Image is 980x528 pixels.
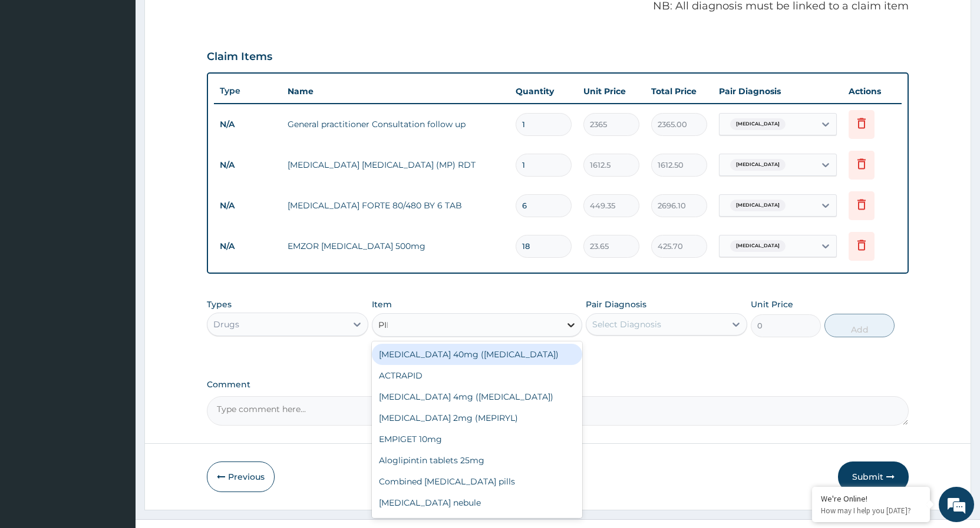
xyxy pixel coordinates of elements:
[214,154,282,176] td: N/A
[282,79,510,103] th: Name
[214,235,282,257] td: N/A
[510,79,578,103] th: Quantity
[751,298,793,310] label: Unit Price
[213,318,239,330] div: Drugs
[730,200,786,211] span: [MEDICAL_DATA]
[821,493,921,504] div: We're Online!
[838,461,909,492] button: Submit
[578,79,645,103] th: Unit Price
[61,66,198,81] div: Chat with us now
[22,59,48,88] img: d_794563401_company_1708531726252_794563401
[730,118,786,130] span: [MEDICAL_DATA]
[372,344,582,365] div: [MEDICAL_DATA] 40mg ([MEDICAL_DATA])
[372,386,582,407] div: [MEDICAL_DATA] 4mg ([MEDICAL_DATA])
[713,79,843,103] th: Pair Diagnosis
[372,365,582,386] div: ACTRAPID
[282,234,510,258] td: EMZOR [MEDICAL_DATA] 500mg
[592,318,661,330] div: Select Diagnosis
[282,112,510,136] td: General practitioner Consultation follow up
[372,407,582,429] div: [MEDICAL_DATA] 2mg (MEPIRYL)
[68,148,163,267] span: We're online!
[207,380,909,390] label: Comment
[730,159,786,171] span: [MEDICAL_DATA]
[730,240,786,252] span: [MEDICAL_DATA]
[214,80,282,102] th: Type
[372,429,582,450] div: EMPIGET 10mg
[645,79,713,103] th: Total Price
[207,461,275,492] button: Previous
[372,298,392,310] label: Item
[843,79,902,103] th: Actions
[214,114,282,135] td: N/A
[207,300,232,310] label: Types
[824,314,895,337] button: Add
[282,194,510,217] td: [MEDICAL_DATA] FORTE 80/480 BY 6 TAB
[207,51,272,64] h3: Claim Items
[6,321,225,363] textarea: Type your message and hit 'Enter'
[586,298,646,310] label: Pair Diagnosis
[372,450,582,471] div: Aloglipintin tablets 25mg
[282,153,510,177] td: [MEDICAL_DATA] [MEDICAL_DATA] (MP) RDT
[821,506,921,516] p: How may I help you today?
[193,6,222,34] div: Minimize live chat window
[372,471,582,492] div: Combined [MEDICAL_DATA] pills
[214,195,282,217] td: N/A
[372,492,582,513] div: [MEDICAL_DATA] nebule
